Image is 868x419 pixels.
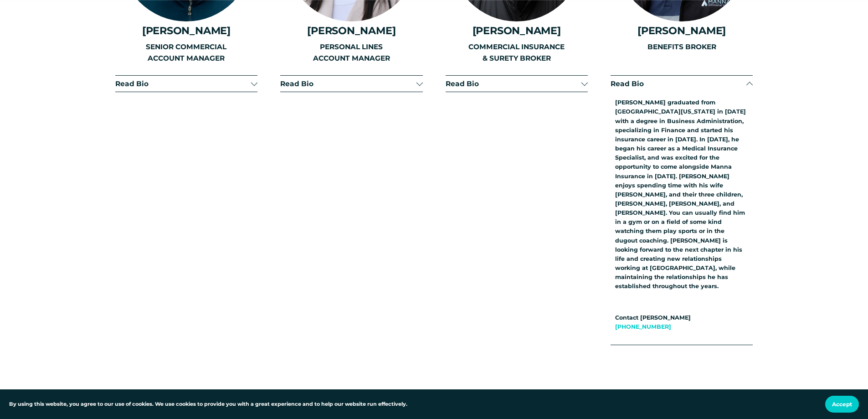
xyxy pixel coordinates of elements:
span: Accept [832,401,852,408]
h4: [PERSON_NAME] [446,25,588,36]
span: Read Bio [280,79,416,88]
button: Read Bio [280,76,422,92]
h4: [PERSON_NAME] [280,25,422,36]
button: Accept [825,396,859,413]
h4: [PERSON_NAME] [611,25,753,36]
h4: [PERSON_NAME] [115,25,257,36]
p: COMMERCIAL INSURANCE & SURETY BROKER [446,41,588,64]
span: Read Bio [446,79,581,88]
div: Read Bio [611,92,753,345]
button: Read Bio [115,76,257,92]
p: SENIOR COMMERCIAL ACCOUNT MANAGER [115,41,257,64]
span: Read Bio [611,79,746,88]
button: Read Bio [446,76,588,92]
button: Read Bio [611,76,753,92]
a: [PHONE_NUMBER] [615,323,671,330]
p: PERSONAL LINES ACCOUNT MANAGER [280,41,422,64]
p: BENEFITS BROKER [611,41,753,53]
p: [PERSON_NAME] graduated from [GEOGRAPHIC_DATA][US_STATE] in [DATE] with a degree in Business Admi... [615,98,748,291]
p: By using this website, you agree to our use of cookies. We use cookies to provide you with a grea... [9,400,407,409]
strong: Contact [PERSON_NAME] [615,314,691,321]
span: Read Bio [115,79,251,88]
